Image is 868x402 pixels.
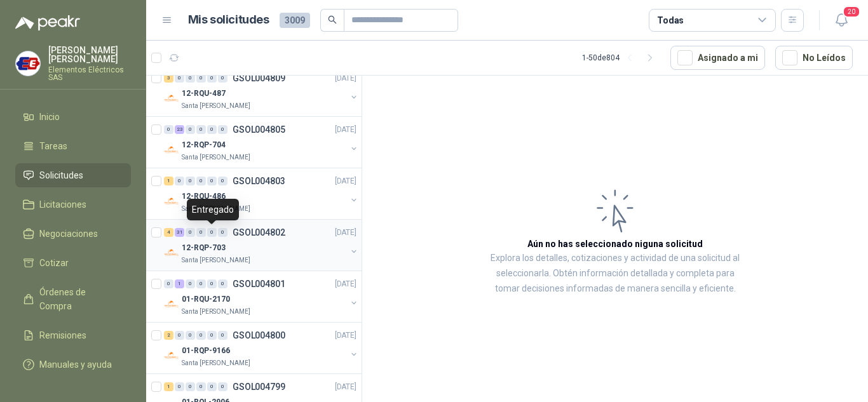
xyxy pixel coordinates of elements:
[207,177,217,185] div: 0
[582,48,660,68] div: 1 - 50 de 804
[657,13,684,27] div: Todas
[15,352,131,377] a: Manuales y ayuda
[164,331,173,340] div: 2
[164,70,359,111] a: 3 0 0 0 0 0 GSOL004809[DATE] Company Logo12-RQU-487Santa [PERSON_NAME]
[39,256,69,270] span: Cotizar
[39,139,67,153] span: Tareas
[164,245,179,260] img: Company Logo
[233,177,285,185] p: GSOL004803
[164,228,173,237] div: 4
[175,125,184,134] div: 23
[188,11,269,29] h1: Mis solicitudes
[186,279,195,288] div: 0
[196,279,206,288] div: 0
[39,358,112,372] span: Manuales y ayuda
[164,279,173,288] div: 0
[48,66,131,81] p: Elementos Eléctricos SAS
[233,74,285,83] p: GSOL004809
[164,142,179,157] img: Company Logo
[39,285,119,313] span: Órdenes de Compra
[39,328,86,342] span: Remisiones
[182,152,250,163] p: Santa [PERSON_NAME]
[175,228,184,237] div: 31
[16,51,40,76] img: Company Logo
[335,278,356,290] p: [DATE]
[233,382,285,391] p: GSOL004799
[207,125,217,134] div: 0
[175,331,184,340] div: 0
[335,124,356,136] p: [DATE]
[182,139,226,151] p: 12-RQP-704
[164,173,359,214] a: 1 0 0 0 0 0 GSOL004803[DATE] Company Logo12-RQU-486Santa [PERSON_NAME]
[15,163,131,187] a: Solicitudes
[164,125,173,134] div: 0
[335,175,356,187] p: [DATE]
[207,279,217,288] div: 0
[164,328,359,368] a: 2 0 0 0 0 0 GSOL004800[DATE] Company Logo01-RQP-9166Santa [PERSON_NAME]
[15,222,131,246] a: Negociaciones
[527,237,703,251] h3: Aún no has seleccionado niguna solicitud
[186,74,195,83] div: 0
[335,330,356,342] p: [DATE]
[164,91,179,106] img: Company Logo
[670,46,765,70] button: Asignado a mi
[39,227,98,241] span: Negociaciones
[15,15,80,30] img: Logo peakr
[196,382,206,391] div: 0
[335,381,356,393] p: [DATE]
[186,228,195,237] div: 0
[175,74,184,83] div: 0
[182,307,250,317] p: Santa [PERSON_NAME]
[218,279,227,288] div: 0
[196,228,206,237] div: 0
[182,204,250,214] p: Santa [PERSON_NAME]
[830,9,853,32] button: 20
[196,74,206,83] div: 0
[196,125,206,134] div: 0
[196,331,206,340] div: 0
[182,255,250,265] p: Santa [PERSON_NAME]
[39,168,83,182] span: Solicitudes
[218,177,227,185] div: 0
[164,177,173,185] div: 1
[164,382,173,391] div: 1
[186,331,195,340] div: 0
[15,323,131,347] a: Remisiones
[335,72,356,84] p: [DATE]
[187,199,239,220] div: Entregado
[164,122,359,163] a: 0 23 0 0 0 0 GSOL004805[DATE] Company Logo12-RQP-704Santa [PERSON_NAME]
[15,251,131,275] a: Cotizar
[233,331,285,340] p: GSOL004800
[218,74,227,83] div: 0
[218,382,227,391] div: 0
[233,279,285,288] p: GSOL004801
[39,198,86,211] span: Licitaciones
[15,134,131,158] a: Tareas
[280,13,310,28] span: 3009
[164,297,179,312] img: Company Logo
[207,228,217,237] div: 0
[775,46,853,70] button: No Leídos
[175,279,184,288] div: 1
[48,46,131,64] p: [PERSON_NAME] [PERSON_NAME]
[207,382,217,391] div: 0
[39,110,60,124] span: Inicio
[207,74,217,83] div: 0
[182,191,226,203] p: 12-RQU-486
[233,228,285,237] p: GSOL004802
[233,125,285,134] p: GSOL004805
[186,382,195,391] div: 0
[164,74,173,83] div: 3
[15,105,131,129] a: Inicio
[164,194,179,209] img: Company Logo
[175,177,184,185] div: 0
[186,125,195,134] div: 0
[335,227,356,239] p: [DATE]
[218,228,227,237] div: 0
[182,293,230,305] p: 01-RQU-2170
[15,280,131,318] a: Órdenes de Compra
[164,225,359,265] a: 4 31 0 0 0 0 GSOL004802[DATE] Company Logo12-RQP-703Santa [PERSON_NAME]
[164,348,179,363] img: Company Logo
[218,125,227,134] div: 0
[182,101,250,111] p: Santa [PERSON_NAME]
